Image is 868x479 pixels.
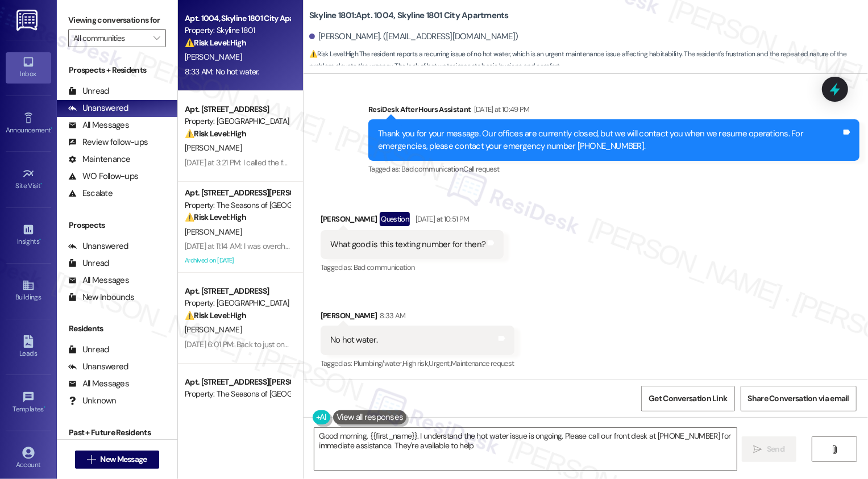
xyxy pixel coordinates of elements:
[309,10,509,22] b: Skyline 1801: Apt. 1004, Skyline 1801 City Apartments
[185,38,246,48] strong: ⚠️ Risk Level: High
[185,212,246,222] strong: ⚠️ Risk Level: High
[185,376,290,388] div: Apt. [STREET_ADDRESS][PERSON_NAME]
[68,136,148,148] div: Review follow-ups
[380,212,410,226] div: Question
[185,66,259,77] div: 8:33 AM: No hot water.
[57,427,177,439] div: Past + Future Residents
[742,436,797,462] button: Send
[68,344,109,356] div: Unread
[87,455,95,464] i: 
[184,253,291,268] div: Archived on [DATE]
[402,359,429,368] span: High risk ,
[649,393,727,405] span: Get Conversation Link
[39,236,41,244] span: •
[185,115,290,127] div: Property: [GEOGRAPHIC_DATA]
[377,310,405,322] div: 8:33 AM
[185,52,242,62] span: [PERSON_NAME]
[6,164,51,195] a: Site Visit •
[68,153,131,165] div: Maintenance
[68,257,109,269] div: Unread
[354,359,402,368] span: Plumbing/water ,
[68,170,138,182] div: WO Follow-ups
[73,29,148,47] input: All communities
[754,445,762,454] i: 
[413,213,469,225] div: [DATE] at 10:51 PM
[68,274,129,286] div: All Messages
[6,276,51,306] a: Buildings
[368,161,859,177] div: Tagged as:
[471,103,530,115] div: [DATE] at 10:49 PM
[153,34,160,43] i: 
[68,102,128,114] div: Unanswered
[68,240,128,252] div: Unanswered
[57,323,177,335] div: Residents
[309,49,358,59] strong: ⚠️ Risk Level: High
[185,187,290,199] div: Apt. [STREET_ADDRESS][PERSON_NAME]
[68,395,117,407] div: Unknown
[314,428,737,470] textarea: Good morning, {{first_name}}. I understand the hot water issue is ongoing. Please call our front ...
[16,10,40,31] img: ResiDesk Logo
[354,263,415,272] span: Bad communication
[185,128,246,139] strong: ⚠️ Risk Level: High
[68,188,113,199] div: Escalate
[309,31,518,43] div: [PERSON_NAME]. ([EMAIL_ADDRESS][DOMAIN_NAME])
[41,180,43,188] span: •
[68,291,134,303] div: New Inbounds
[185,324,242,335] span: [PERSON_NAME]
[401,164,463,174] span: Bad communication ,
[185,24,290,36] div: Property: Skyline 1801
[330,239,486,251] div: What good is this texting number for then?
[57,64,177,76] div: Prospects + Residents
[75,451,159,469] button: New Message
[741,386,857,411] button: Share Conversation via email
[185,297,290,309] div: Property: [GEOGRAPHIC_DATA]
[51,124,52,132] span: •
[429,359,451,368] span: Urgent ,
[641,386,734,411] button: Get Conversation Link
[185,199,290,211] div: Property: The Seasons of [GEOGRAPHIC_DATA]
[100,453,147,465] span: New Message
[68,119,129,131] div: All Messages
[321,355,514,372] div: Tagged as:
[57,219,177,231] div: Prospects
[185,310,246,320] strong: ⚠️ Risk Level: High
[748,393,849,405] span: Share Conversation via email
[321,259,504,276] div: Tagged as:
[185,227,242,237] span: [PERSON_NAME]
[830,445,839,454] i: 
[68,361,128,373] div: Unanswered
[185,388,290,400] div: Property: The Seasons of [GEOGRAPHIC_DATA]
[185,285,290,297] div: Apt. [STREET_ADDRESS]
[6,332,51,363] a: Leads
[185,103,290,115] div: Apt. [STREET_ADDRESS]
[68,11,166,29] label: Viewing conversations for
[68,378,129,390] div: All Messages
[368,103,859,119] div: ResiDesk After Hours Assistant
[185,339,344,349] div: [DATE] 6:01 PM: Back to just one elevator working
[330,334,377,346] div: No hot water.
[321,212,504,230] div: [PERSON_NAME]
[6,52,51,83] a: Inbox
[185,13,290,24] div: Apt. 1004, Skyline 1801 City Apartments
[309,48,868,73] span: : The resident reports a recurring issue of no hot water, which is an urgent maintenance issue af...
[68,85,109,97] div: Unread
[44,403,45,411] span: •
[6,443,51,474] a: Account
[321,310,514,326] div: [PERSON_NAME]
[6,388,51,418] a: Templates •
[451,359,514,368] span: Maintenance request
[185,143,242,153] span: [PERSON_NAME]
[463,164,499,174] span: Call request
[6,220,51,251] a: Insights •
[767,443,784,455] span: Send
[378,128,841,152] div: Thank you for your message. Our offices are currently closed, but we will contact you when we res...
